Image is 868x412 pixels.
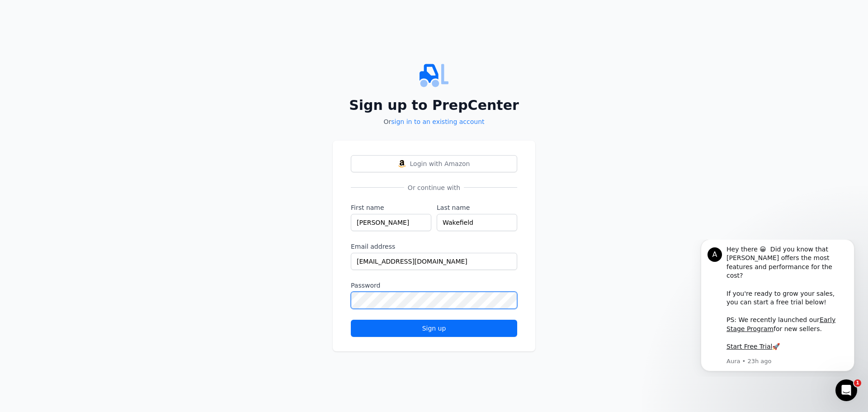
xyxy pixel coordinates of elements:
[437,203,517,212] label: Last name
[398,160,406,167] img: Login with Amazon
[85,103,93,110] b: 🚀
[391,118,484,125] a: sign in to an existing account
[835,379,857,401] iframe: Intercom live chat
[20,8,35,22] div: Profile image for Aura
[404,183,464,192] span: Or continue with
[351,155,517,172] button: Login with AmazonLogin with Amazon
[39,5,160,116] div: Message content
[351,203,431,212] label: First name
[333,97,535,114] h2: Sign up to PrepCenter
[333,117,535,126] p: Or
[39,118,160,126] p: Message from Aura, sent 23h ago
[351,281,517,290] label: Password
[687,240,868,377] iframe: Intercom notifications message
[854,379,861,387] span: 1
[359,324,509,333] div: Sign up
[39,103,85,110] a: Start Free Trial
[351,242,517,251] label: Email address
[333,61,535,90] img: PrepCenter
[410,159,470,168] span: Login with Amazon
[351,320,517,337] button: Sign up
[39,5,160,112] div: Hey there 😀 Did you know that [PERSON_NAME] offers the most features and performance for the cost...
